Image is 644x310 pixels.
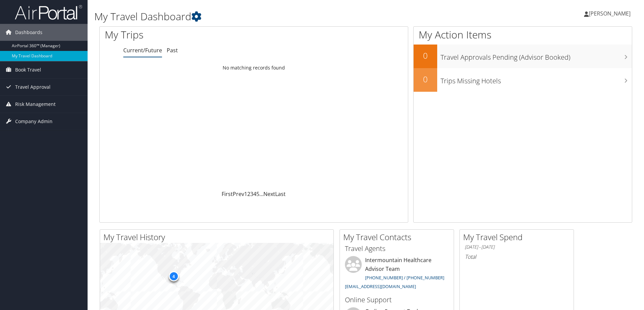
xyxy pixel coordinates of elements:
[463,231,574,243] h2: My Travel Spend
[365,275,444,281] a: [PHONE_NUMBER] / [PHONE_NUMBER]
[441,49,632,62] h3: Travel Approvals Pending (Advisor Booked)
[244,190,247,198] a: 1
[584,3,637,24] a: [PERSON_NAME]
[465,244,569,250] h6: [DATE] - [DATE]
[465,253,569,260] h6: Total
[167,47,178,54] a: Past
[345,295,449,305] h3: Online Support
[100,62,408,74] td: No matching records found
[15,79,51,95] span: Travel Approval
[105,28,275,42] h1: My Trips
[168,271,179,281] div: 4
[275,190,286,198] a: Last
[342,256,452,292] li: Intermountain Healthcare Advisor Team
[414,28,632,42] h1: My Action Items
[414,45,632,68] a: 0Travel Approvals Pending (Advisor Booked)
[250,190,253,198] a: 3
[103,231,333,243] h2: My Travel History
[345,244,449,253] h3: Travel Agents
[256,190,259,198] a: 5
[222,190,233,198] a: First
[589,10,631,17] span: [PERSON_NAME]
[247,190,250,198] a: 2
[94,9,456,24] h1: My Travel Dashboard
[345,283,416,289] a: [EMAIL_ADDRESS][DOMAIN_NAME]
[263,190,275,198] a: Next
[15,4,82,20] img: airportal-logo.png
[123,47,162,54] a: Current/Future
[253,190,256,198] a: 4
[259,190,263,198] span: …
[414,50,437,61] h2: 0
[343,231,454,243] h2: My Travel Contacts
[414,74,437,85] h2: 0
[414,68,632,92] a: 0Trips Missing Hotels
[15,96,56,113] span: Risk Management
[15,61,41,78] span: Book Travel
[233,190,244,198] a: Prev
[15,24,42,41] span: Dashboards
[15,113,53,130] span: Company Admin
[441,73,632,86] h3: Trips Missing Hotels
